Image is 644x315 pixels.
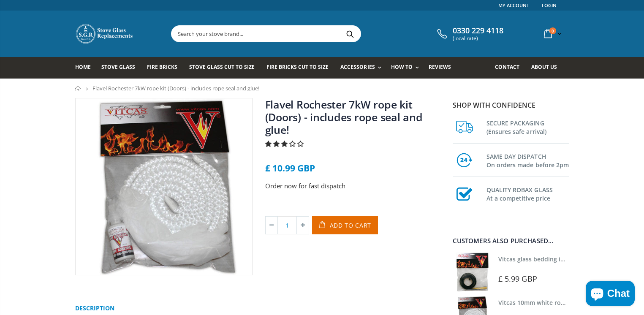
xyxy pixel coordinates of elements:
[340,57,385,79] a: Accessories
[486,151,569,169] h3: SAME DAY DISPATCH On orders made before 2pm
[391,63,413,71] span: How To
[266,57,335,79] a: Fire Bricks Cut To Size
[486,117,569,136] h3: SECURE PACKAGING (Ensures safe arrival)
[453,253,492,292] img: Vitcas stove glass bedding in tape
[92,84,259,92] span: Flavel Rochester 7kW rope kit (Doors) - includes rope seal and glue!
[531,57,563,79] a: About us
[265,97,423,137] a: Flavel Rochester 7kW rope kit (Doors) - includes rope seal and glue!
[75,86,82,91] a: Home
[340,63,375,71] span: Accessories
[265,139,305,148] span: 3.00 stars
[266,63,329,71] span: Fire Bricks Cut To Size
[583,281,637,308] inbox-online-store-chat: Shopify online store chat
[76,98,252,275] img: nt-kit-12mm-dia.white-fire-rope-adhesive-517-p_c2618f1c-2d05-4f11-9af4-2d6522f064c2_800x_crop_cen...
[495,63,519,71] span: Contact
[75,57,97,79] a: Home
[189,63,255,71] span: Stove Glass Cut To Size
[147,63,177,71] span: Fire Bricks
[330,221,372,229] span: Add to Cart
[171,26,455,42] input: Search your stove brand...
[453,100,569,110] p: Shop with confidence
[75,23,134,44] img: Stove Glass Replacement
[391,57,423,79] a: How To
[453,26,503,35] span: 0330 229 4118
[189,57,261,79] a: Stove Glass Cut To Size
[429,57,457,79] a: Reviews
[498,274,537,284] span: £ 5.99 GBP
[541,25,563,42] a: 0
[265,181,443,191] p: Order now for fast dispatch
[101,57,141,79] a: Stove Glass
[495,57,526,79] a: Contact
[453,238,569,244] div: Customers also purchased...
[486,184,569,203] h3: QUALITY ROBAX GLASS At a competitive price
[265,162,315,174] span: £ 10.99 GBP
[435,26,503,41] a: 0330 229 4118 (local rate)
[101,63,135,71] span: Stove Glass
[453,35,503,41] span: (local rate)
[429,63,451,71] span: Reviews
[312,216,378,234] button: Add to Cart
[147,57,184,79] a: Fire Bricks
[75,63,91,71] span: Home
[341,26,360,42] button: Search
[549,27,556,34] span: 0
[531,63,557,71] span: About us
